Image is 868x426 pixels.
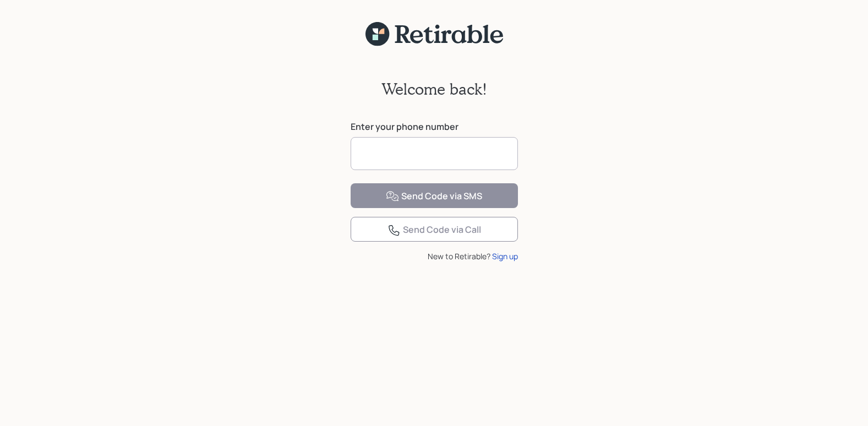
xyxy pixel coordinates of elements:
[351,121,518,133] label: Enter your phone number
[381,80,487,99] h2: Welcome back!
[387,223,481,237] div: Send Code via Call
[492,250,518,262] div: Sign up
[351,217,518,242] button: Send Code via Call
[351,250,518,262] div: New to Retirable?
[351,183,518,208] button: Send Code via SMS
[386,190,482,203] div: Send Code via SMS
